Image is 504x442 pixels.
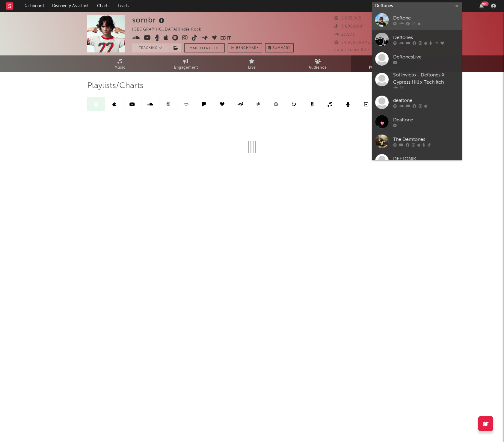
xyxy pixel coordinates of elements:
span: Benchmark [236,45,259,52]
div: Deftones [393,34,459,41]
div: The Demtones [393,136,459,143]
span: Summary [273,46,290,50]
div: Deaftone [393,116,459,123]
button: Edit [221,35,231,42]
button: Summary [265,43,294,52]
div: DeftonesLive [393,53,459,61]
div: [GEOGRAPHIC_DATA] | Indie Rock [132,26,208,33]
div: sombr [132,15,166,25]
a: The Demtones [372,132,462,151]
a: Deftone [372,10,462,30]
span: 54,958,790 Monthly Listeners [334,41,401,45]
a: deaftone [372,93,462,112]
a: Engagement [153,55,219,72]
span: 27,973 [334,33,355,37]
span: 3,600,000 [334,25,362,28]
button: 99+ [479,4,484,8]
a: Audience [285,55,351,72]
div: deaftone [393,97,459,104]
span: Live [248,64,256,71]
input: Search for artists [372,2,462,10]
em: Off [214,47,221,50]
a: Deaftone [372,112,462,132]
a: DEFTONIK [372,151,462,171]
div: DEFTONIK [393,155,459,162]
span: Audience [309,64,327,71]
span: Playlists/Charts [369,64,399,71]
span: Jump Score: 80.7 [334,48,370,52]
span: 2,055,965 [334,16,361,20]
a: Live [219,55,285,72]
div: 99 + [481,1,489,6]
div: Sol Invicto - Deftones X Cypress Hill x Tech Itch [393,72,459,86]
a: Music [87,55,153,72]
button: Email AlertsOff [184,43,225,52]
span: Playlists/Charts [87,82,144,90]
button: Tracking [132,43,170,52]
a: Benchmark [228,43,262,52]
a: Deftones [372,30,462,49]
span: Music [115,64,126,71]
a: DeftonesLive [372,49,462,69]
a: Playlists/Charts [351,55,417,72]
span: Engagement [174,64,198,71]
div: Deftone [393,14,459,22]
a: Sol Invicto - Deftones X Cypress Hill x Tech Itch [372,69,462,93]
